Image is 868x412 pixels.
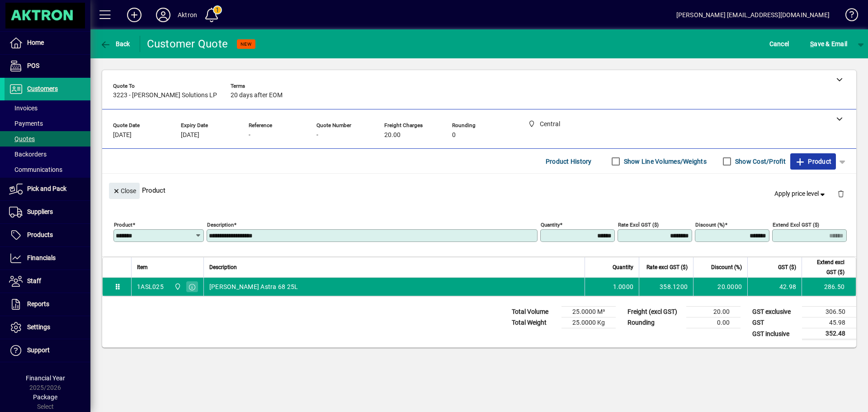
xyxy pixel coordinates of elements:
[5,178,90,200] a: Pick and Pack
[27,323,50,331] span: Settings
[9,166,62,173] span: Communications
[5,100,90,116] a: Invoices
[5,201,90,223] a: Suppliers
[172,282,182,292] span: Central
[695,222,725,228] mat-label: Discount (%)
[645,282,688,291] div: 358.1200
[33,393,57,401] span: Package
[102,174,856,207] div: Product
[9,104,38,112] span: Invoices
[5,55,90,77] a: POS
[623,307,686,317] td: Freight (excl GST)
[27,62,39,69] span: POS
[27,277,41,284] span: Staff
[561,317,616,328] td: 25.0000 Kg
[27,231,53,238] span: Products
[686,307,741,317] td: 20.00
[5,162,90,177] a: Communications
[767,36,792,52] button: Cancel
[5,316,90,339] a: Settings
[542,153,595,170] button: Product History
[613,262,633,272] span: Quantity
[802,317,856,328] td: 45.98
[98,36,132,52] button: Back
[773,222,819,228] mat-label: Extend excl GST ($)
[27,300,49,308] span: Reports
[9,151,47,158] span: Backorders
[795,154,831,169] span: Product
[5,270,90,293] a: Staff
[541,222,560,228] mat-label: Quantity
[613,282,634,291] span: 1.0000
[830,183,852,204] button: Delete
[623,317,686,328] td: Rounding
[181,132,199,139] span: [DATE]
[27,85,58,92] span: Customers
[5,116,90,131] a: Payments
[748,328,802,340] td: GST inclusive
[802,278,856,296] td: 286.50
[107,186,142,194] app-page-header-button: Close
[207,222,234,228] mat-label: Description
[711,262,742,272] span: Discount (%)
[452,132,456,139] span: 0
[149,7,178,23] button: Profile
[807,257,844,277] span: Extend excl GST ($)
[27,39,44,46] span: Home
[113,132,132,139] span: [DATE]
[790,153,836,170] button: Product
[5,131,90,147] a: Quotes
[622,157,707,166] label: Show Line Volumes/Weights
[778,262,796,272] span: GST ($)
[769,37,789,51] span: Cancel
[748,317,802,328] td: GST
[113,184,136,199] span: Close
[733,157,786,166] label: Show Cost/Profit
[114,222,132,228] mat-label: Product
[209,262,237,272] span: Description
[5,32,90,54] a: Home
[618,222,659,228] mat-label: Rate excl GST ($)
[810,37,847,51] span: ave & Email
[113,92,217,99] span: 3223 - [PERSON_NAME] Solutions LP
[120,7,149,23] button: Add
[810,40,814,47] span: S
[241,41,252,47] span: NEW
[5,339,90,362] a: Support
[27,254,56,261] span: Financials
[771,186,830,202] button: Apply price level
[546,154,592,169] span: Product History
[693,278,747,296] td: 20.0000
[178,8,197,22] div: Aktron
[384,132,401,139] span: 20.00
[137,282,164,291] div: 1ASL025
[830,189,852,198] app-page-header-button: Delete
[9,120,43,127] span: Payments
[27,185,66,192] span: Pick and Pack
[100,40,130,47] span: Back
[561,307,616,317] td: 25.0000 M³
[27,346,50,354] span: Support
[147,37,228,51] div: Customer Quote
[26,374,65,382] span: Financial Year
[676,8,830,22] div: [PERSON_NAME] [EMAIL_ADDRESS][DOMAIN_NAME]
[5,224,90,246] a: Products
[5,147,90,162] a: Backorders
[839,2,857,31] a: Knowledge Base
[5,247,90,270] a: Financials
[507,307,561,317] td: Total Volume
[9,135,35,142] span: Quotes
[109,183,140,199] button: Close
[209,282,298,291] span: [PERSON_NAME] Astra 68 25L
[90,36,140,52] app-page-header-button: Back
[802,328,856,340] td: 352.48
[686,317,741,328] td: 0.00
[774,189,827,199] span: Apply price level
[806,36,852,52] button: Save & Email
[231,92,283,99] span: 20 days after EOM
[5,293,90,316] a: Reports
[137,262,148,272] span: Item
[802,307,856,317] td: 306.50
[316,132,318,139] span: -
[748,307,802,317] td: GST exclusive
